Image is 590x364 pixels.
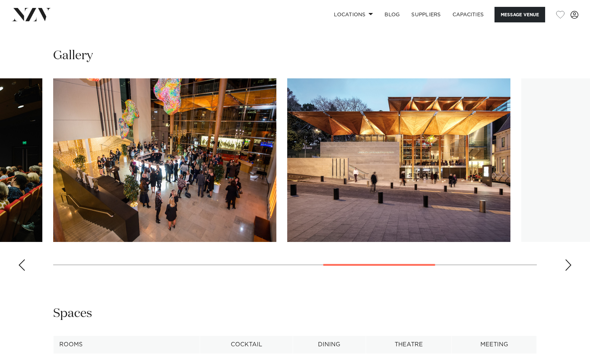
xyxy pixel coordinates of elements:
a: Locations [328,7,379,22]
button: Message Venue [495,7,545,22]
h2: Gallery [53,48,93,64]
th: Rooms [54,336,200,354]
swiper-slide: 6 / 9 [53,78,276,242]
h2: Spaces [53,305,92,322]
a: BLOG [379,7,406,22]
a: Capacities [447,7,490,22]
a: SUPPLIERS [406,7,446,22]
th: Theatre [366,336,452,354]
img: nzv-logo.png [12,8,51,21]
swiper-slide: 7 / 9 [287,78,510,242]
th: Cocktail [200,336,293,354]
th: Meeting [452,336,537,354]
th: Dining [293,336,366,354]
